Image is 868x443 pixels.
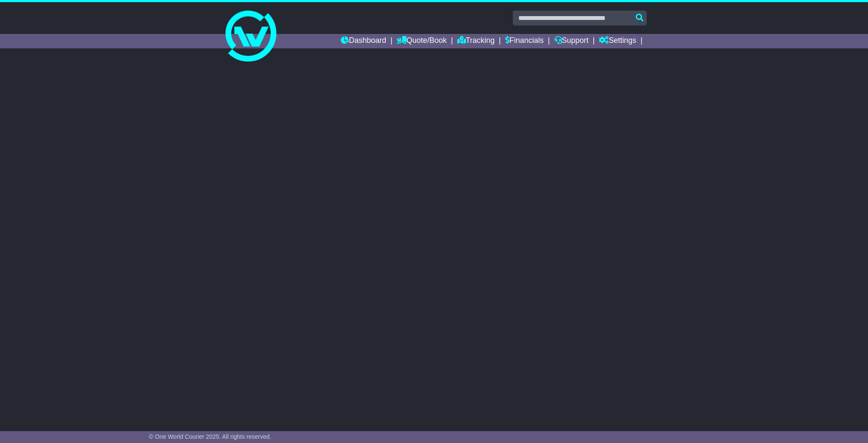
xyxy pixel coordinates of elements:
[505,34,544,48] a: Financials
[341,34,386,48] a: Dashboard
[599,34,636,48] a: Settings
[457,34,495,48] a: Tracking
[397,34,447,48] a: Quote/Book
[554,34,589,48] a: Support
[149,433,271,440] span: © One World Courier 2025. All rights reserved.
